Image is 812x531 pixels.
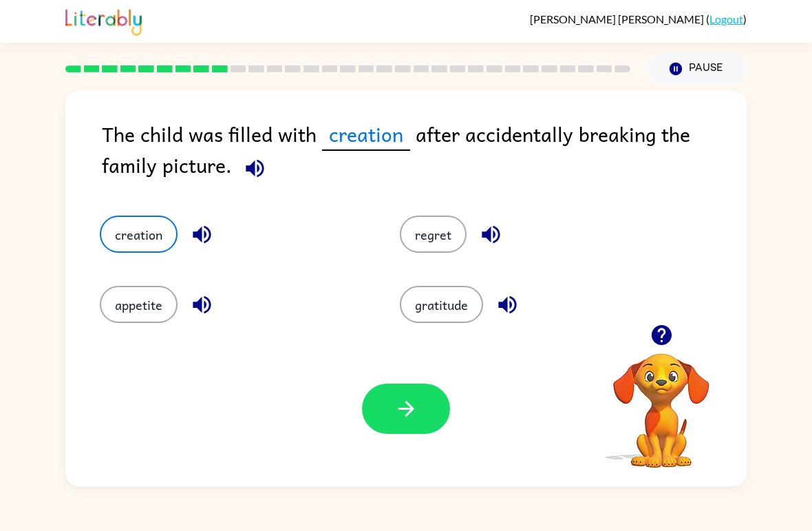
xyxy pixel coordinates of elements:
[530,12,706,25] span: [PERSON_NAME] [PERSON_NAME]
[102,118,747,188] div: The child was filled with after accidentally breaking the family picture.
[647,53,747,85] button: Pause
[65,6,142,36] img: Literably
[400,216,467,253] button: regret
[100,216,178,253] button: creation
[530,12,747,25] div: ( )
[322,118,410,151] span: creation
[400,286,483,323] button: gratitude
[709,12,743,25] a: Logout
[100,286,178,323] button: appetite
[592,332,730,470] video: Your browser must support playing .mp4 files to use Literably. Please try using another browser.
